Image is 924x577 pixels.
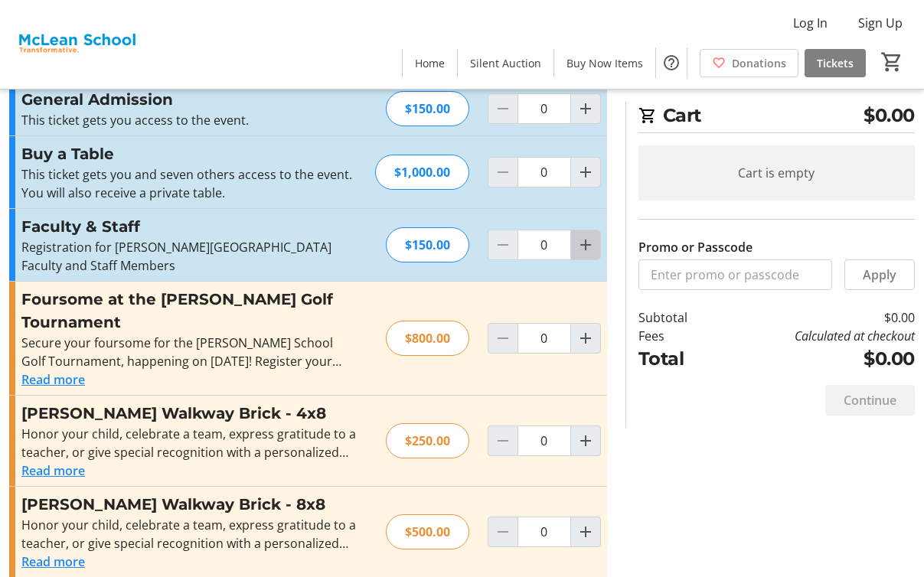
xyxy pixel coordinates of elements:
[638,259,832,290] input: Enter promo or passcode
[386,423,469,458] div: $250.00
[386,91,469,126] div: $150.00
[571,517,600,546] button: Increment by one
[571,158,600,187] button: Increment by one
[718,308,915,327] td: $0.00
[21,288,356,334] h3: Foursome at the [PERSON_NAME] Golf Tournament
[21,516,356,553] div: Honor your child, celebrate a team, express gratitude to a teacher, or give special recognition w...
[656,47,687,78] button: Help
[21,425,356,461] div: Honor your child, celebrate a team, express gratitude to a teacher, or give special recognition w...
[21,165,356,202] p: This ticket gets you and seven others access to the event. You will also receive a private table.
[21,215,356,238] h3: Faculty & Staff
[700,49,798,77] a: Donations
[638,327,719,345] td: Fees
[9,6,145,83] img: McLean School's Logo
[21,111,356,129] div: This ticket gets you access to the event.
[817,55,854,71] span: Tickets
[566,55,643,71] span: Buy Now Items
[518,93,571,124] input: General Admission Quantity
[732,55,786,71] span: Donations
[858,14,903,32] span: Sign Up
[518,323,571,354] input: Foursome at the McLean Golf Tournament Quantity
[21,88,356,111] h3: General Admission
[571,230,600,259] button: Increment by one
[21,493,356,516] h3: [PERSON_NAME] Walkway Brick - 8x8
[571,94,600,123] button: Increment by one
[793,14,828,32] span: Log In
[458,49,553,77] a: Silent Auction
[638,145,915,200] div: Cart is empty
[375,155,469,190] div: $1,000.00
[638,238,753,256] label: Promo or Passcode
[21,402,356,425] h3: [PERSON_NAME] Walkway Brick - 4x8
[638,102,915,133] h2: Cart
[415,55,445,71] span: Home
[863,266,896,284] span: Apply
[805,49,866,77] a: Tickets
[518,230,571,260] input: Faculty & Staff Quantity
[878,48,906,76] button: Cart
[386,514,469,549] div: $500.00
[21,370,85,389] button: Read more
[470,55,541,71] span: Silent Auction
[864,102,915,129] span: $0.00
[21,142,356,165] h3: Buy a Table
[781,11,840,35] button: Log In
[571,324,600,353] button: Increment by one
[21,334,356,370] div: Secure your foursome for the [PERSON_NAME] School Golf Tournament, happening on [DATE]! Register ...
[718,345,915,373] td: $0.00
[846,11,915,35] button: Sign Up
[571,426,600,455] button: Increment by one
[386,321,469,356] div: $800.00
[638,345,719,373] td: Total
[21,553,85,571] button: Read more
[518,517,571,547] input: McLean Walkway Brick - 8x8 Quantity
[21,461,85,480] button: Read more
[518,425,571,456] input: McLean Walkway Brick - 4x8 Quantity
[554,49,655,77] a: Buy Now Items
[386,227,469,262] div: $150.00
[518,157,571,187] input: Buy a Table Quantity
[844,259,915,290] button: Apply
[21,238,356,275] p: Registration for [PERSON_NAME][GEOGRAPHIC_DATA] Faculty and Staff Members
[638,308,719,327] td: Subtotal
[718,327,915,345] td: Calculated at checkout
[403,49,457,77] a: Home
